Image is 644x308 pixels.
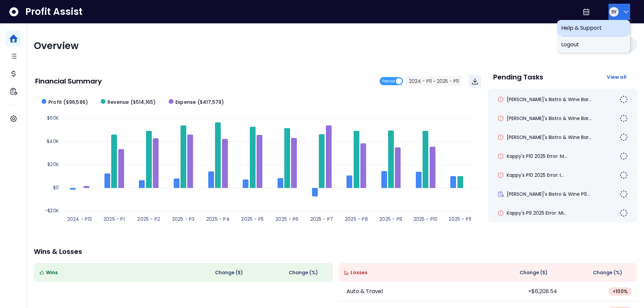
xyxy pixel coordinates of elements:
span: Kappy's P10 2025 Error: M... [507,153,567,160]
img: Not yet Started [620,114,628,122]
span: Revenue ($514,165) [108,99,156,106]
text: 2025 - P2 [137,216,160,222]
text: 2025 - P4 [206,216,230,222]
text: 2025 - P8 [345,216,368,222]
td: +$6,208.54 [488,282,563,301]
text: $20K [47,161,59,168]
span: Kappy's P10 2025 Error: I... [507,172,564,179]
text: 2025 - P11 [449,216,471,222]
img: Not yet Started [620,190,628,198]
span: [PERSON_NAME]'s Bistro & Wine Bar... [507,134,592,141]
text: $0 [53,184,59,191]
span: SY [611,8,617,15]
text: 2025 - P5 [241,216,264,222]
p: Financial Summary [35,78,102,85]
img: Not yet Started [620,171,628,179]
span: Expense ($417,579) [175,99,224,106]
text: 2024 - P13 [67,216,92,222]
span: Losses [351,269,367,276]
text: -$20K [45,207,59,214]
span: Change ( $ ) [520,269,548,276]
p: Pending Tasks [493,74,543,80]
span: Change (%) [593,269,622,276]
text: 2025 - P10 [413,216,438,222]
span: + 100 % [613,288,628,295]
span: Change ( $ ) [215,269,243,276]
button: View all [601,71,632,83]
p: Auto & Travel [347,287,383,295]
span: Kappy's P9 2025 Error: Mi... [507,210,567,216]
p: Wins & Losses [34,248,637,255]
text: 2025 - P6 [276,216,299,222]
button: 2024 - P11 ~ 2025 - P11 [406,76,462,86]
text: 2025 - P7 [310,216,333,222]
span: Change (%) [289,269,318,276]
text: $40K [47,138,59,145]
text: $60K [47,115,59,121]
text: 2025 - P1 [103,216,125,222]
text: 2025 - P9 [379,216,402,222]
img: Not yet Started [620,209,628,217]
span: Profit ($96,586) [48,99,88,106]
button: Download [469,75,481,87]
img: Not yet Started [620,133,628,141]
text: 2025 - P3 [172,216,195,222]
img: Not yet Started [620,95,628,103]
span: Wins [46,269,58,276]
span: Period [382,77,395,85]
span: [PERSON_NAME]'s Bistro & Wine Bar... [507,115,592,122]
span: [PERSON_NAME]'s Bistro & Wine P9... [507,191,590,197]
span: Logout [561,41,626,49]
span: [PERSON_NAME]'s Bistro & Wine Bar... [507,96,592,103]
span: Overview [34,39,79,52]
span: Profit Assist [25,6,82,18]
img: Not yet Started [620,152,628,160]
span: View all [607,74,626,80]
span: Help & Support [561,24,626,32]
